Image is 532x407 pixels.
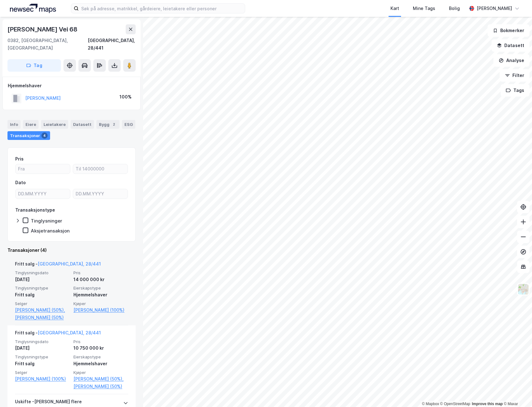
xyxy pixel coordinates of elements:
[15,260,101,270] div: Fritt salg -
[88,37,136,52] div: [GEOGRAPHIC_DATA], 28/441
[390,5,399,12] div: Kart
[119,93,132,101] div: 100%
[111,121,117,127] div: 2
[472,402,503,406] a: Improve this map
[7,131,50,140] div: Transaksjoner
[15,370,70,375] span: Selger
[477,5,512,12] div: [PERSON_NAME]
[10,4,56,13] img: logo.a4113a55bc3d86da70a041830d287a7e.svg
[38,261,101,266] a: [GEOGRAPHIC_DATA], 28/441
[15,354,70,360] span: Tinglysningstype
[73,375,128,383] a: [PERSON_NAME] (50%),
[15,270,70,275] span: Tinglysningsdato
[73,354,128,360] span: Eierskapstype
[7,120,21,129] div: Info
[15,276,70,283] div: [DATE]
[501,377,532,407] iframe: Chat Widget
[493,54,530,67] button: Analyse
[7,59,61,72] button: Tag
[422,402,439,406] a: Mapbox
[122,120,135,129] div: ESG
[15,301,70,306] span: Selger
[413,5,435,12] div: Mine Tags
[71,120,94,129] div: Datasett
[517,283,529,295] img: Z
[73,360,128,367] div: Hjemmelshaver
[31,228,70,234] div: Aksjetransaksjon
[15,375,70,383] a: [PERSON_NAME] (100%)
[15,291,70,299] div: Fritt salg
[501,84,530,97] button: Tags
[16,189,70,199] input: DD.MM.YYYY
[73,189,128,199] input: DD.MM.YYYY
[73,370,128,375] span: Kjøper
[488,24,530,37] button: Bokmerker
[15,339,70,344] span: Tinglysningsdato
[15,179,26,186] div: Dato
[73,383,128,390] a: [PERSON_NAME] (50%)
[38,330,101,335] a: [GEOGRAPHIC_DATA], 28/441
[7,24,79,34] div: [PERSON_NAME] Vei 68
[492,39,530,52] button: Datasett
[15,344,70,352] div: [DATE]
[15,360,70,367] div: Fritt salg
[15,155,24,163] div: Pris
[500,69,530,82] button: Filter
[79,4,245,13] input: Søk på adresse, matrikkel, gårdeiere, leietakere eller personer
[449,5,460,12] div: Bolig
[8,82,135,89] div: Hjemmelshaver
[15,306,70,314] a: [PERSON_NAME] (50%),
[16,164,70,174] input: Fra
[31,218,62,224] div: Tinglysninger
[7,37,88,52] div: 0382, [GEOGRAPHIC_DATA], [GEOGRAPHIC_DATA]
[73,301,128,306] span: Kjøper
[7,247,136,254] div: Transaksjoner (4)
[73,339,128,344] span: Pris
[41,120,68,129] div: Leietakere
[96,120,119,129] div: Bygg
[15,285,70,291] span: Tinglysningstype
[440,402,470,406] a: OpenStreetMap
[73,344,128,352] div: 10 750 000 kr
[73,285,128,291] span: Eierskapstype
[15,329,101,339] div: Fritt salg -
[15,206,55,214] div: Transaksjonstype
[73,270,128,275] span: Pris
[73,276,128,283] div: 14 000 000 kr
[41,132,48,139] div: 4
[73,164,128,174] input: Til 14000000
[73,306,128,314] a: [PERSON_NAME] (100%)
[73,291,128,299] div: Hjemmelshaver
[15,314,70,321] a: [PERSON_NAME] (50%)
[23,120,39,129] div: Eiere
